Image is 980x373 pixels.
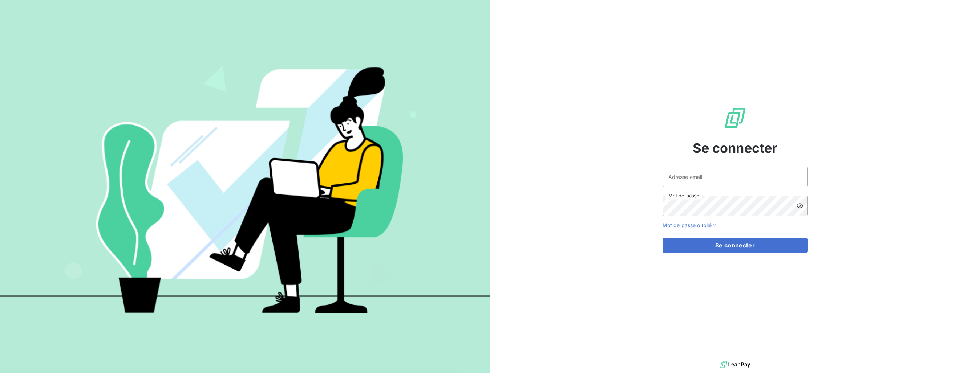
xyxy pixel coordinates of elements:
[724,106,747,130] img: Logo LeanPay
[663,238,808,253] button: Se connecter
[720,359,750,370] img: logo
[663,222,716,228] a: Mot de passe oublié ?
[693,138,778,158] span: Se connecter
[663,167,808,187] input: placeholder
